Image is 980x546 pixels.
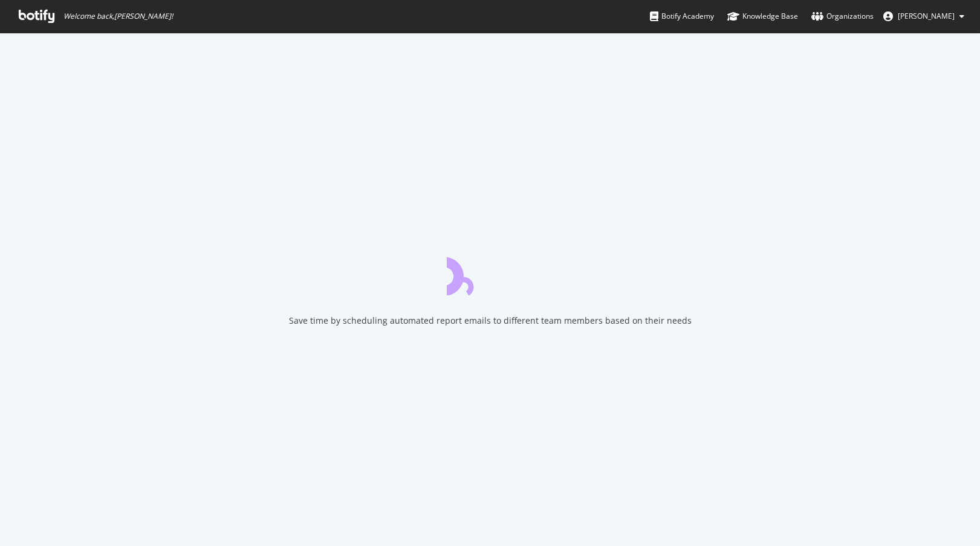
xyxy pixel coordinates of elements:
[289,315,692,327] div: Save time by scheduling automated report emails to different team members based on their needs
[447,252,534,295] div: animation
[63,11,173,21] span: Welcome back, [PERSON_NAME] !
[811,10,874,22] div: Organizations
[898,11,955,21] span: Jolie Blaise
[727,10,798,22] div: Knowledge Base
[874,7,974,26] button: [PERSON_NAME]
[650,10,714,22] div: Botify Academy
